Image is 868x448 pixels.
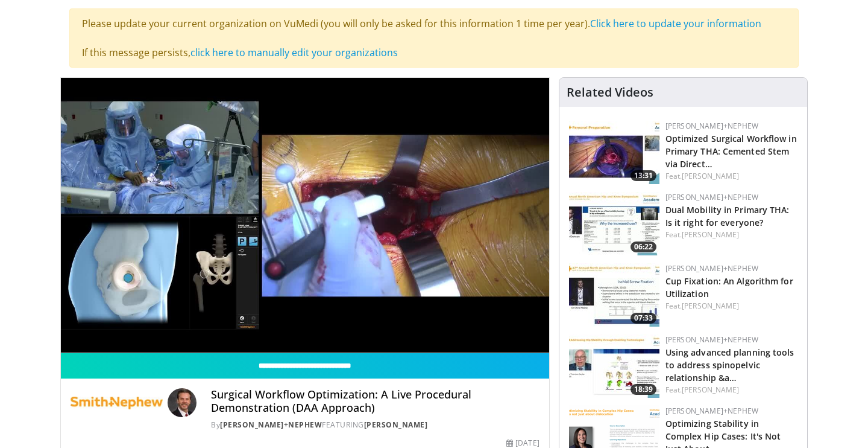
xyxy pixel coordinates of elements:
[682,229,739,240] a: [PERSON_NAME]
[665,133,797,170] a: Optimized Surgical Workflow in Primary THA: Cemented Stem via Direct…
[69,8,799,68] div: Please update your current organization on VuMedi (you will only be asked for this information 1 ...
[682,301,739,311] a: [PERSON_NAME]
[631,242,656,252] span: 06:22
[682,385,739,395] a: [PERSON_NAME]
[569,121,659,184] img: 0fcfa1b5-074a-41e4-bf3d-4df9b2562a6c.150x105_q85_crop-smart_upscale.jpg
[631,170,656,181] span: 13:31
[220,420,322,430] a: [PERSON_NAME]+Nephew
[211,388,539,414] h4: Surgical Workflow Optimization: A Live Procedural Demonstration (DAA Approach)
[665,275,793,299] a: Cup Fixation: An Algorithm for Utilization
[665,229,797,240] div: Feat.
[665,406,758,416] a: [PERSON_NAME]+Nephew
[168,388,197,417] img: Avatar
[665,192,758,202] a: [PERSON_NAME]+Nephew
[569,334,659,398] img: 781415e3-4312-4b44-b91f-90f5dce49941.150x105_q85_crop-smart_upscale.jpg
[665,121,758,131] a: [PERSON_NAME]+Nephew
[631,384,656,395] span: 18:39
[631,313,656,324] span: 07:33
[71,388,163,417] img: Smith+Nephew
[682,171,739,181] a: [PERSON_NAME]
[567,85,653,100] h4: Related Videos
[665,171,797,182] div: Feat.
[665,301,797,312] div: Feat.
[665,347,794,383] a: Using advanced planning tools to address spinopelvic relationship &a…
[665,204,790,228] a: Dual Mobility in Primary THA: Is it right for everyone?
[569,192,659,255] img: ca45bebe-5fc4-4b9b-9513-8f91197adb19.150x105_q85_crop-smart_upscale.jpg
[590,17,761,30] a: Click here to update your information
[569,192,659,255] a: 06:22
[190,46,398,59] a: click here to manually edit your organizations
[569,334,659,398] a: 18:39
[61,78,549,353] video-js: Video Player
[569,263,659,327] img: ebdbdd1a-3bec-445e-b76e-12ebea92512a.150x105_q85_crop-smart_upscale.jpg
[364,420,428,430] a: [PERSON_NAME]
[211,420,539,430] div: By FEATURING
[665,263,758,274] a: [PERSON_NAME]+Nephew
[569,121,659,184] a: 13:31
[569,263,659,327] a: 07:33
[665,385,797,395] div: Feat.
[665,334,758,345] a: [PERSON_NAME]+Nephew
